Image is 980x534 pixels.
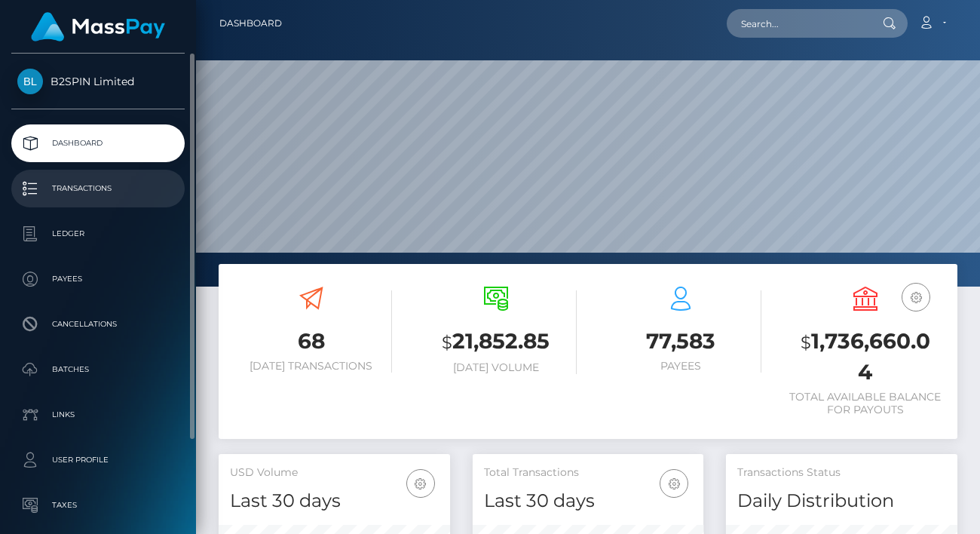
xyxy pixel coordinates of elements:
[230,360,392,373] h6: [DATE] Transactions
[17,313,179,336] p: Cancellations
[415,361,577,374] h6: [DATE] Volume
[230,488,439,514] h4: Last 30 days
[17,69,43,94] img: B2SPIN Limited
[737,465,946,480] h5: Transactions Status
[17,132,179,155] p: Dashboard
[11,305,185,343] a: Cancellations
[17,449,179,471] p: User Profile
[230,327,392,356] h3: 68
[11,124,185,162] a: Dashboard
[415,327,577,358] h3: 21,852.85
[11,441,185,479] a: User Profile
[230,465,439,480] h5: USD Volume
[17,268,179,290] p: Payees
[442,332,452,353] small: $
[801,332,811,353] small: $
[11,396,185,434] a: Links
[11,351,185,388] a: Batches
[11,75,185,88] span: B2SPIN Limited
[17,358,179,381] p: Batches
[484,488,693,514] h4: Last 30 days
[17,222,179,245] p: Ledger
[219,8,282,39] a: Dashboard
[11,170,185,207] a: Transactions
[17,177,179,200] p: Transactions
[599,327,761,356] h3: 77,583
[17,404,179,426] p: Links
[17,494,179,517] p: Taxes
[737,488,946,514] h4: Daily Distribution
[484,465,693,480] h5: Total Transactions
[599,360,761,373] h6: Payees
[11,486,185,524] a: Taxes
[784,327,946,387] h3: 1,736,660.04
[11,215,185,253] a: Ledger
[784,391,946,416] h6: Total Available Balance for Payouts
[727,9,868,38] input: Search...
[31,12,165,41] img: MassPay Logo
[11,260,185,298] a: Payees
